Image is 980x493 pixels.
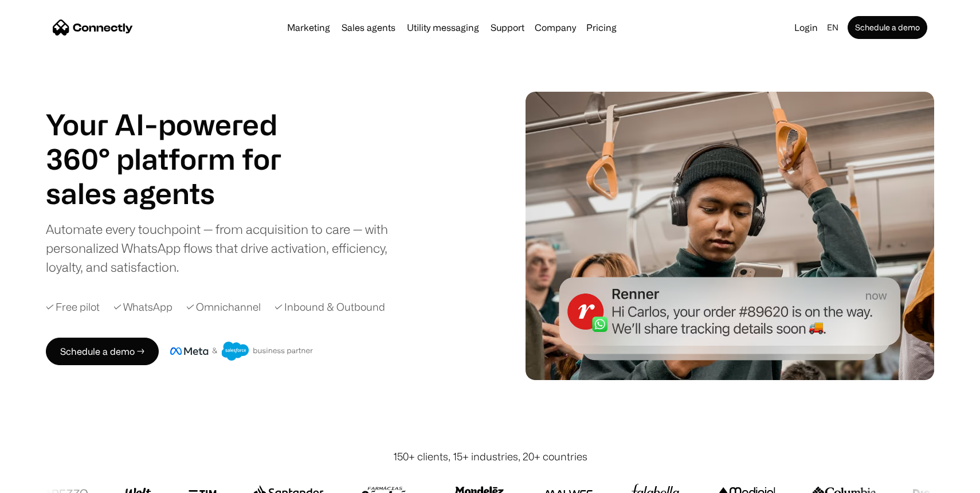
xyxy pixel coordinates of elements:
[393,449,587,464] div: 150+ clients, 15+ industries, 20+ countries
[46,176,309,210] div: carousel
[535,19,576,36] div: Company
[531,19,579,36] div: Company
[46,338,159,365] a: Schedule a demo →
[46,176,309,210] div: 4 of 4
[337,23,400,32] a: Sales agents
[186,299,261,315] div: ✓ Omnichannel
[275,299,385,315] div: ✓ Inbound & Outbound
[46,176,309,210] h1: sales agents
[283,23,335,32] a: Marketing
[170,342,313,361] img: Meta and Salesforce business partner badge.
[848,16,927,39] a: Schedule a demo
[53,19,133,36] a: home
[486,23,529,32] a: Support
[582,23,621,32] a: Pricing
[402,23,484,32] a: Utility messaging
[46,107,309,176] h1: Your AI-powered 360° platform for
[822,19,845,36] div: en
[113,299,173,315] div: ✓ WhatsApp
[23,473,69,489] ul: Language list
[46,299,100,315] div: ✓ Free pilot
[46,220,407,276] div: Automate every touchpoint — from acquisition to care — with personalized WhatsApp flows that driv...
[11,472,69,489] aside: Language selected: English
[790,19,822,36] a: Login
[827,19,838,36] div: en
